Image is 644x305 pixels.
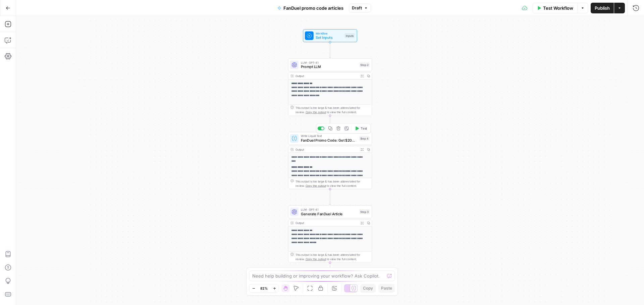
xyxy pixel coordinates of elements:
[301,207,357,212] span: LLM · GPT-4.1
[296,74,357,78] div: Output
[361,126,367,131] span: Test
[301,64,357,69] span: Prompt LLM
[306,184,326,187] span: Copy the output
[359,63,370,68] div: Step 2
[359,210,370,215] div: Step 3
[260,286,268,291] span: 81%
[378,284,395,293] button: Paste
[329,189,331,205] g: Edge from step_4 to step_3
[306,110,326,114] span: Copy the output
[301,138,357,143] span: FanDuel Promo Code: Get $200 Bonus for {{ event_title }}
[301,60,357,65] span: LLM · GPT-4.1
[595,5,610,11] span: Publish
[306,257,326,261] span: Copy the output
[360,284,376,293] button: Copy
[533,3,577,13] button: Test Workflow
[301,134,357,138] span: Write Liquid Text
[296,179,370,188] div: This output is too large & has been abbreviated for review. to view the full content.
[363,285,373,291] span: Copy
[316,31,342,35] span: Workflow
[543,5,573,11] span: Test Workflow
[301,211,357,216] span: Generate FanDuel Article
[296,221,357,225] div: Output
[381,285,392,291] span: Paste
[345,33,355,38] div: Inputs
[591,3,614,13] button: Publish
[273,3,347,13] button: FanDuel promo code articles
[296,147,357,152] div: Output
[349,4,371,12] button: Draft
[352,5,362,11] span: Draft
[316,35,342,40] span: Set Inputs
[296,106,370,115] div: This output is too large & has been abbreviated for review. to view the full content.
[283,5,343,11] span: FanDuel promo code articles
[329,42,331,58] g: Edge from start to step_2
[296,253,370,261] div: This output is too large & has been abbreviated for review. to view the full content.
[359,136,369,141] div: Step 4
[288,29,372,42] div: WorkflowSet InputsInputs
[288,132,372,189] div: Write Liquid TextFanDuel Promo Code: Get $200 Bonus for {{ event_title }}Step 4TestOutput**** ***...
[353,125,369,132] button: Test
